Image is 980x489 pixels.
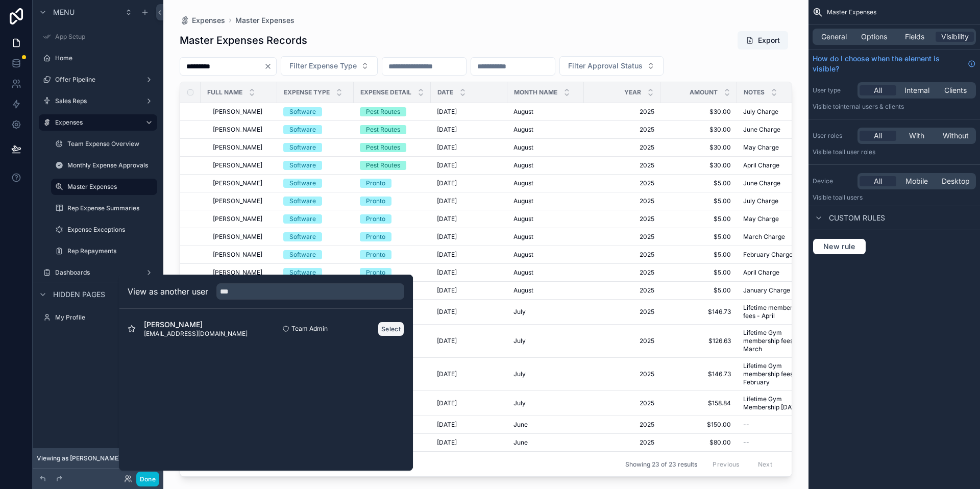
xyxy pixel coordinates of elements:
div: Software [289,214,316,224]
a: July Charge [743,108,816,116]
span: August [513,286,533,295]
a: [PERSON_NAME] [213,108,271,116]
a: Pronto [360,232,425,241]
span: 2025 [590,143,654,152]
a: Pronto [360,179,425,188]
span: $146.73 [667,308,731,316]
a: [PERSON_NAME] [213,268,271,277]
label: Expenses [55,118,137,127]
a: [PERSON_NAME] [213,197,271,205]
button: Done [136,472,159,486]
a: Lifetime Gym membership fees - February [743,362,816,386]
span: Month Name [514,88,557,96]
a: [DATE] [437,399,501,407]
a: How do I choose when the element is visible? [813,54,976,74]
span: $146.73 [667,370,731,378]
span: [DATE] [437,126,457,134]
span: 2025 [590,161,654,169]
a: Pronto [360,268,425,277]
a: August [513,233,578,241]
a: 2025 [590,399,654,407]
a: [DATE] [437,179,501,187]
a: [PERSON_NAME] [213,215,271,223]
div: Software [289,179,316,188]
span: 2025 [590,421,654,429]
a: 2025 [590,233,654,241]
a: [DATE] [437,126,501,134]
a: $5.00 [667,251,731,259]
span: [PERSON_NAME] [213,161,262,169]
span: [DATE] [437,143,457,152]
a: Pronto [360,197,425,206]
span: [PERSON_NAME] [213,215,262,223]
a: Lifetime Gym Membership [DATE] [743,395,816,411]
a: June [513,421,578,429]
a: 2025 [590,108,654,116]
span: Internal [904,85,929,95]
div: Pronto [366,232,385,241]
label: Expense Exceptions [67,226,155,234]
a: 2025 [590,337,654,345]
span: All [874,131,882,141]
a: July Charge [743,197,816,205]
span: Expense Detail [360,88,411,96]
span: August [513,251,533,259]
span: $30.00 [667,161,731,169]
span: [DATE] [437,233,457,241]
span: Without [943,131,969,141]
span: Master Expenses [827,8,876,16]
a: Software [283,214,348,224]
a: $30.00 [667,126,731,134]
a: [DATE] [437,370,501,378]
a: 2025 [590,179,654,187]
a: $30.00 [667,108,731,116]
span: August [513,197,533,205]
span: Filter Approval Status [568,61,643,71]
a: Software [283,125,348,134]
span: Visibility [941,32,969,42]
a: May Charge [743,143,816,152]
span: August [513,108,533,116]
a: -- [743,421,816,429]
a: [DATE] [437,337,501,345]
a: [PERSON_NAME] [213,161,271,169]
a: $80.00 [667,438,731,447]
span: [DATE] [437,370,457,378]
a: Pest Routes [360,161,425,170]
a: [DATE] [437,421,501,429]
span: [PERSON_NAME] [213,268,262,277]
span: July [513,337,526,345]
span: Menu [53,7,75,17]
a: [PERSON_NAME] [213,126,271,134]
a: August [513,179,578,187]
span: [PERSON_NAME] [213,251,262,259]
div: Pronto [366,197,385,206]
a: 2025 [590,286,654,295]
span: Expenses [192,15,225,26]
a: [PERSON_NAME] [213,143,271,152]
span: August [513,233,533,241]
button: New rule [813,238,866,255]
a: 2025 [590,251,654,259]
a: My Profile [39,309,157,326]
span: [PERSON_NAME] [213,143,262,152]
a: $5.00 [667,215,731,223]
span: Options [861,32,887,42]
label: Home [55,54,155,62]
span: $30.00 [667,143,731,152]
span: [DATE] [437,286,457,295]
a: $150.00 [667,421,731,429]
a: [DATE] [437,251,501,259]
span: 2025 [590,126,654,134]
a: [PERSON_NAME] [213,233,271,241]
span: Internal users & clients [839,103,904,110]
span: Amount [690,88,718,96]
a: May Charge [743,215,816,223]
span: [PERSON_NAME] [213,233,262,241]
